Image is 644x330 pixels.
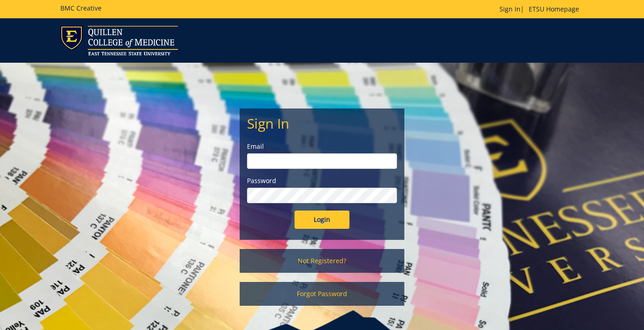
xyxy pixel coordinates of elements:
[499,5,584,14] p: |
[499,5,521,13] a: Sign In
[60,5,102,11] h5: BMC Creative
[295,211,349,229] input: Login
[247,116,397,131] h2: Sign In
[524,5,584,13] a: ETSU Homepage
[240,282,404,306] a: Forgot Password
[247,176,397,185] label: Password
[240,249,404,273] a: Not Registered?
[247,142,397,151] label: Email
[60,26,178,55] img: ETSU logo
